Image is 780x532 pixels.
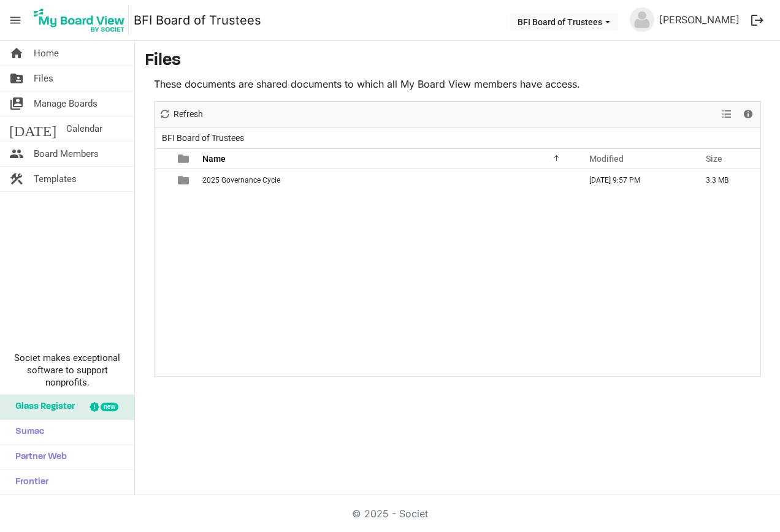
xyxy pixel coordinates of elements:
div: View [717,102,738,127]
a: [PERSON_NAME] [654,7,744,32]
span: BFI Board of Trustees [159,131,247,146]
span: home [9,41,24,66]
span: construction [9,167,24,191]
button: Details [740,107,757,122]
span: Templates [34,167,77,191]
a: © 2025 - Societ [352,507,428,520]
span: Name [202,154,226,164]
a: My Board View Logo [30,5,134,36]
span: Calendar [66,116,102,141]
span: Frontier [9,470,48,495]
a: BFI Board of Trustees [134,8,261,32]
span: Partner Web [9,445,67,469]
button: Refresh [157,107,205,122]
span: people [9,142,24,166]
button: View dropdownbutton [719,107,734,122]
div: new [101,403,118,411]
button: BFI Board of Trustees dropdownbutton [510,13,618,30]
span: [DATE] [9,116,56,141]
span: Size [706,154,722,164]
td: September 12, 2025 9:57 PM column header Modified [576,169,693,191]
img: no-profile-picture.svg [630,7,654,32]
p: These documents are shared documents to which all My Board View members have access. [154,77,761,91]
span: 2025 Governance Cycle [202,176,280,184]
span: folder_shared [9,66,24,91]
td: 2025 Governance Cycle is template cell column header Name [199,169,576,191]
td: checkbox [155,169,170,191]
span: Glass Register [9,395,75,419]
span: Manage Boards [34,91,97,116]
span: Sumac [9,420,44,444]
td: is template cell column header type [170,169,199,191]
button: logout [744,7,770,33]
h3: Files [145,51,770,72]
span: Home [34,41,59,66]
img: My Board View Logo [30,5,129,36]
div: Refresh [155,102,207,127]
span: Board Members [34,142,99,166]
span: Files [34,66,53,91]
td: 3.3 MB is template cell column header Size [693,169,760,191]
div: Details [738,102,759,127]
span: menu [4,9,27,32]
span: Modified [589,154,624,164]
span: switch_account [9,91,24,116]
span: Societ makes exceptional software to support nonprofits. [6,352,129,389]
span: Refresh [172,107,204,122]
